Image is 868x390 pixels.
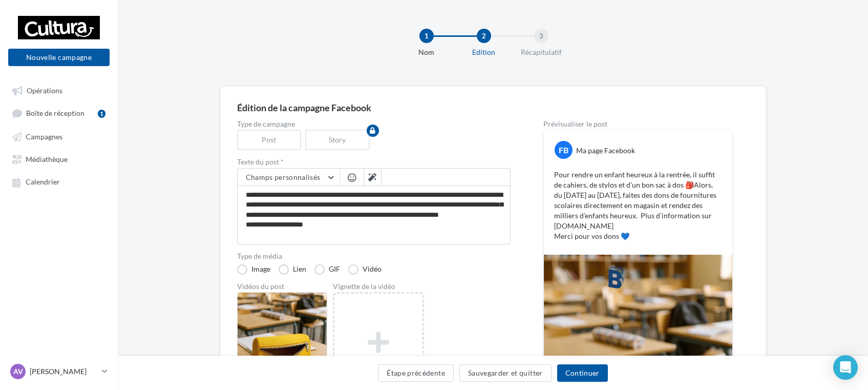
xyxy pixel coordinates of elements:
[237,253,511,260] label: Type de média
[237,120,511,128] label: Type de campagne
[509,47,574,57] div: Récapitulatif
[348,264,382,275] label: Vidéo
[554,170,722,241] p: Pour rendre un enfant heureux à la rentrée, il suffit de cahiers, de stylos et d’un bon sac à dos...
[459,364,552,382] button: Sauvegarder et quitter
[451,47,517,57] div: Edition
[26,178,60,187] span: Calendrier
[237,264,270,275] label: Image
[333,283,424,290] div: Vignette de la vidéo
[534,29,548,43] div: 3
[419,29,434,43] div: 1
[6,172,112,191] a: Calendrier
[27,86,62,95] span: Opérations
[6,127,112,146] a: Campagnes
[378,364,454,382] button: Étape précédente
[477,29,491,43] div: 2
[98,110,105,118] div: 1
[833,355,858,380] div: Open Intercom Messenger
[6,150,112,168] a: Médiathèque
[237,103,749,112] div: Édition de la campagne Facebook
[26,155,68,163] span: Médiathèque
[237,158,511,166] label: Texte du post *
[238,169,340,186] button: Champs personnalisés
[314,264,340,275] label: GIF
[13,366,23,377] span: AV
[6,81,112,99] a: Opérations
[26,132,62,141] span: Campagnes
[30,366,98,377] p: [PERSON_NAME]
[8,49,110,66] button: Nouvelle campagne
[279,264,306,275] label: Lien
[6,104,112,122] a: Boîte de réception1
[237,283,327,290] div: Vidéos du post
[576,146,635,156] div: Ma page Facebook
[26,109,84,118] span: Boîte de réception
[555,141,573,159] div: FB
[246,173,321,181] span: Champs personnalisés
[8,362,110,381] a: AV [PERSON_NAME]
[394,47,459,57] div: Nom
[557,364,608,382] button: Continuer
[543,120,733,128] div: Prévisualiser le post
